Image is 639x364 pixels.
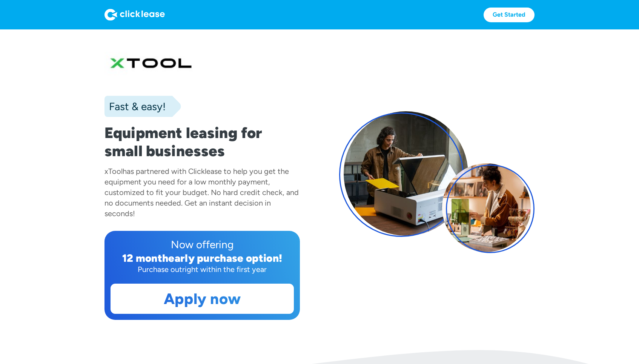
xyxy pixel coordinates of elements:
[122,252,169,264] div: 12 month
[168,252,282,264] div: early purchase option!
[104,9,165,21] img: Logo
[104,167,299,218] div: has partnered with Clicklease to help you get the equipment you need for a low monthly payment, c...
[104,99,166,114] div: Fast & easy!
[104,124,300,160] h1: Equipment leasing for small businesses
[111,284,293,313] a: Apply now
[484,8,535,22] a: Get Started
[111,264,294,275] div: Purchase outright within the first year
[104,167,123,176] div: xTool
[111,237,294,252] div: Now offering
